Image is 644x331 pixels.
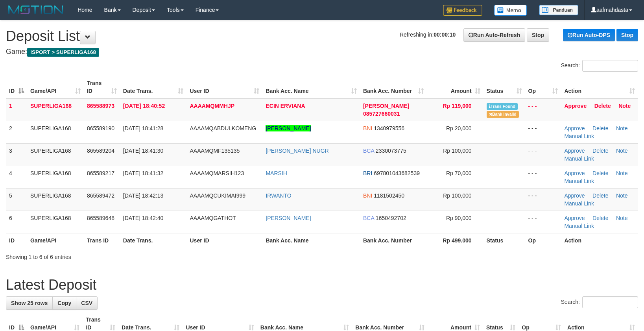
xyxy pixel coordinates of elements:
span: 865588973 [87,103,114,109]
span: Rp 100,000 [443,192,471,199]
span: AAAAMQCUKIMAI999 [190,192,245,199]
th: Action [561,233,638,248]
span: CSV [81,300,92,306]
a: Delete [592,170,608,176]
span: Copy 1340979556 to clipboard [374,125,404,131]
input: Search: [582,296,638,308]
span: [DATE] 18:41:28 [123,125,163,131]
span: Refreshing in: [400,31,456,38]
td: - - - [525,166,561,188]
td: 3 [6,143,27,166]
td: SUPERLIGA168 [27,188,84,211]
a: Manual Link [564,223,594,229]
span: Show 25 rows [11,300,48,306]
span: Copy 085727660031 to clipboard [363,111,400,117]
th: Action: activate to sort column ascending [561,76,638,98]
td: - - - [525,121,561,143]
span: [DATE] 18:40:52 [123,103,165,109]
span: BCA [363,215,374,221]
th: User ID [186,233,262,248]
span: AAAAMQABDULKOMENG [190,125,256,131]
span: 865589190 [87,125,114,131]
a: Manual Link [564,200,594,207]
a: ECIN ERVIANA [266,103,305,109]
a: Copy [52,296,76,310]
span: AAAAMQMF135135 [190,148,240,154]
a: Show 25 rows [6,296,53,310]
a: Run Auto-Refresh [463,28,525,42]
img: MOTION_logo.png [6,4,66,16]
img: panduan.png [539,5,578,15]
a: Approve [564,103,587,109]
td: - - - [525,211,561,233]
th: User ID: activate to sort column ascending [186,76,262,98]
a: Note [616,125,628,131]
span: BCA [363,148,374,154]
a: Approve [564,148,585,154]
span: [DATE] 18:42:40 [123,215,163,221]
a: Approve [564,125,585,131]
span: Rp 119,000 [443,103,471,109]
span: 865589204 [87,148,114,154]
td: 2 [6,121,27,143]
th: Amount: activate to sort column ascending [427,76,483,98]
a: Manual Link [564,178,594,184]
span: AAAAMQMMHJP [190,103,234,109]
th: Rp 499.000 [427,233,483,248]
td: SUPERLIGA168 [27,166,84,188]
th: ID [6,233,27,248]
span: Copy [57,300,71,306]
a: Delete [592,192,608,199]
span: Copy 2330073775 to clipboard [376,148,406,154]
a: Stop [527,28,549,42]
h4: Game: [6,48,638,56]
span: Copy 1650492702 to clipboard [376,215,406,221]
td: 4 [6,166,27,188]
td: 1 [6,98,27,121]
a: Delete [592,125,608,131]
td: SUPERLIGA168 [27,98,84,121]
td: 6 [6,211,27,233]
td: SUPERLIGA168 [27,211,84,233]
div: Showing 1 to 6 of 6 entries [6,250,262,261]
a: [PERSON_NAME] NUGR [266,148,328,154]
a: Note [618,103,631,109]
th: Date Trans. [120,233,187,248]
td: - - - [525,98,561,121]
span: 865589472 [87,192,114,199]
a: Note [616,215,628,221]
a: Note [616,192,628,199]
span: 865589648 [87,215,114,221]
th: Status: activate to sort column ascending [483,76,525,98]
span: Rp 90,000 [446,215,472,221]
td: SUPERLIGA168 [27,143,84,166]
a: [PERSON_NAME] [266,125,311,131]
a: Manual Link [564,155,594,162]
span: [DATE] 18:42:13 [123,192,163,199]
th: Op: activate to sort column ascending [525,76,561,98]
span: [DATE] 18:41:32 [123,170,163,176]
a: Approve [564,170,585,176]
img: Feedback.jpg [443,5,482,16]
th: Game/API: activate to sort column ascending [27,76,84,98]
span: ISPORT > SUPERLIGA168 [27,48,99,57]
label: Search: [561,60,638,72]
th: ID: activate to sort column descending [6,76,27,98]
td: - - - [525,143,561,166]
th: Bank Acc. Name [262,233,360,248]
th: Bank Acc. Name: activate to sort column ascending [262,76,360,98]
span: BNI [363,192,372,199]
a: Note [616,148,628,154]
h1: Latest Deposit [6,277,638,293]
a: Approve [564,215,585,221]
a: Delete [592,148,608,154]
a: Manual Link [564,133,594,139]
td: SUPERLIGA168 [27,121,84,143]
a: Run Auto-DPS [563,29,615,41]
th: Trans ID [84,233,120,248]
th: Trans ID: activate to sort column ascending [84,76,120,98]
input: Search: [582,60,638,72]
strong: 00:00:10 [434,31,456,38]
a: IRWANTO [266,192,291,199]
a: Stop [616,29,638,41]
